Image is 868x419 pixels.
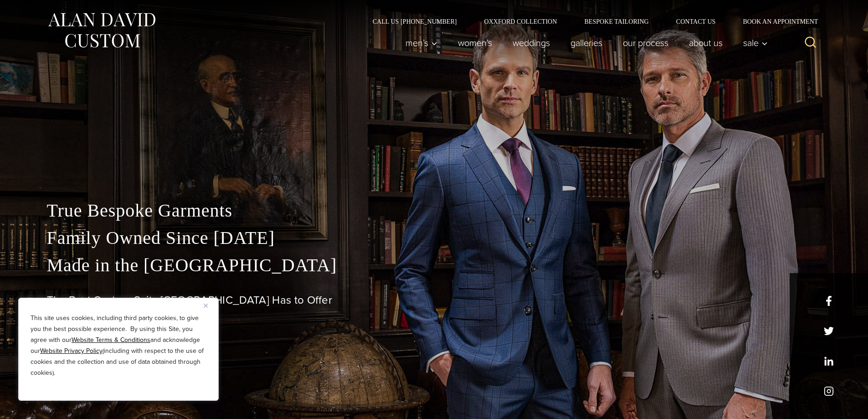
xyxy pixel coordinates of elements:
img: Alan David Custom [47,10,156,51]
a: Women’s [447,34,502,52]
img: Close [204,304,208,308]
nav: Secondary Navigation [359,18,822,25]
a: Our Process [612,34,678,52]
a: Website Terms & Conditions [72,335,150,345]
span: Sale [743,38,768,47]
a: Website Privacy Policy [40,346,103,356]
p: This site uses cookies, including third party cookies, to give you the best possible experience. ... [31,313,206,378]
a: Book an Appointment [729,18,821,25]
a: About Us [678,34,733,52]
a: Bespoke Tailoring [570,18,662,25]
a: weddings [502,34,560,52]
button: Close [204,300,215,311]
a: Oxxford Collection [470,18,570,25]
nav: Primary Navigation [395,34,772,52]
a: Contact Us [663,18,729,25]
h1: The Best Custom Suits [GEOGRAPHIC_DATA] Has to Offer [47,294,822,307]
a: Galleries [560,34,612,52]
span: Men’s [406,38,437,47]
p: True Bespoke Garments Family Owned Since [DATE] Made in the [GEOGRAPHIC_DATA] [47,197,822,279]
button: View Search Form [800,32,822,54]
a: Call Us [PHONE_NUMBER] [359,18,471,25]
